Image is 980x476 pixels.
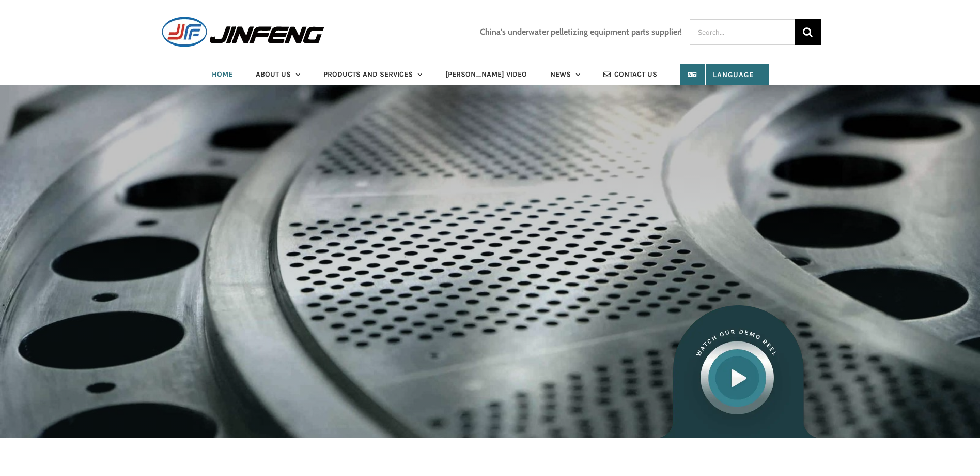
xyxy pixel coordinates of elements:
span: CONTACT US [614,71,657,78]
h3: China's underwater pelletizing equipment parts supplier! [480,27,682,37]
a: PRODUCTS AND SERVICES [323,64,422,85]
a: HOME [212,64,232,85]
input: Search... [690,19,795,45]
span: HOME [212,71,232,78]
a: ABOUT US [256,64,300,85]
span: NEWS [550,71,571,78]
nav: Main Menu [160,64,821,85]
img: landscaper-watch-video-button [656,305,821,439]
span: [PERSON_NAME] VIDEO [445,71,527,78]
span: PRODUCTS AND SERVICES [323,71,413,78]
a: CONTACT US [603,64,657,85]
a: landscaper-watch-video-button [656,304,821,317]
span: ABOUT US [256,71,291,78]
img: JINFENG Logo [160,16,326,48]
input: Search [795,19,821,45]
a: NEWS [550,64,580,85]
span: Language [695,70,754,79]
a: [PERSON_NAME] VIDEO [445,64,527,85]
